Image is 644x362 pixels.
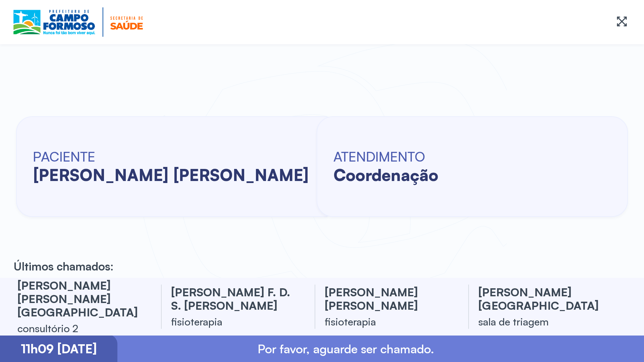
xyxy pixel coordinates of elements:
h2: coordenação [333,165,438,185]
div: consultório 2 [17,321,145,335]
div: fisioterapia [325,315,452,328]
img: Logotipo do estabelecimento [13,7,143,37]
p: Últimos chamados: [13,259,114,273]
div: fisioterapia [171,315,299,328]
h3: [PERSON_NAME] f. d. s. [PERSON_NAME] [171,285,299,312]
h6: PACIENTE [33,148,309,165]
h3: [PERSON_NAME][GEOGRAPHIC_DATA] [478,285,606,312]
h2: [PERSON_NAME] [PERSON_NAME] [33,165,309,185]
div: sala de triagem [478,315,606,328]
h3: [PERSON_NAME] [PERSON_NAME] [325,285,452,312]
h6: ATENDIMENTO [333,148,438,165]
h3: [PERSON_NAME] [PERSON_NAME][GEOGRAPHIC_DATA] [17,279,145,319]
